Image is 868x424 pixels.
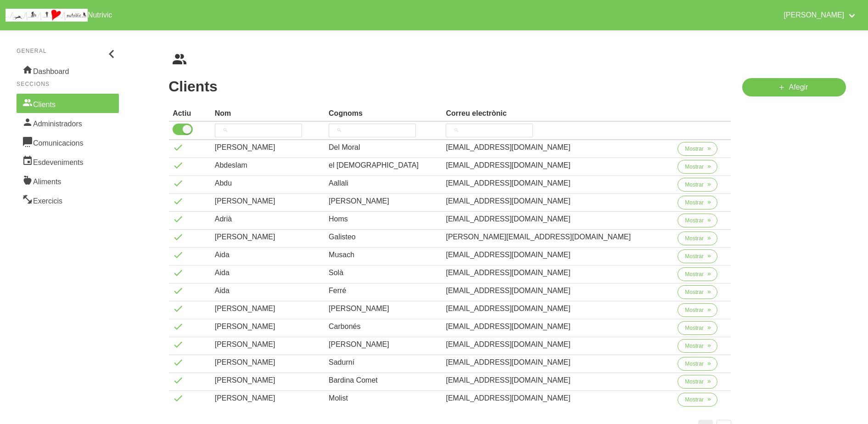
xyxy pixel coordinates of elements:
div: Carbonés [329,321,438,332]
a: Exercicis [17,190,119,209]
div: [PERSON_NAME] [215,357,321,368]
a: Mostrar [678,303,717,321]
a: Comunicacions [17,132,119,152]
div: Aida [215,285,321,296]
div: el [DEMOGRAPHIC_DATA] [329,160,438,171]
div: Aida [215,249,321,260]
span: Mostrar [685,306,704,314]
a: Mostrar [678,285,717,303]
div: Aallali [329,178,438,189]
button: Mostrar [678,249,717,263]
div: Aida [215,267,321,278]
button: Mostrar [678,178,717,192]
a: Mostrar [678,393,717,410]
div: [PERSON_NAME] [215,196,321,207]
span: Mostrar [685,163,704,171]
div: Actiu [173,108,207,119]
div: [EMAIL_ADDRESS][DOMAIN_NAME] [446,321,670,332]
button: Mostrar [678,232,717,245]
a: Mostrar [678,249,717,267]
div: Cognoms [329,108,438,119]
span: Mostrar [685,396,704,404]
a: Mostrar [678,178,717,195]
div: [PERSON_NAME] [215,142,321,153]
div: [EMAIL_ADDRESS][DOMAIN_NAME] [446,178,670,189]
a: Mostrar [678,196,717,213]
div: Musach [329,249,438,260]
h1: Clients [168,78,731,95]
a: Mostrar [678,232,717,249]
a: Aliments [17,171,119,190]
button: Mostrar [678,142,717,156]
button: Mostrar [678,357,717,371]
a: Dashboard [17,61,119,80]
button: Mostrar [678,285,717,299]
button: Mostrar [678,303,717,317]
button: Mostrar [678,267,717,281]
button: Mostrar [678,339,717,353]
button: Mostrar [678,393,717,407]
span: Mostrar [685,216,704,225]
div: [PERSON_NAME] [329,339,438,350]
nav: breadcrumbs [168,52,846,67]
span: Mostrar [685,252,704,260]
div: [PERSON_NAME] [329,303,438,314]
div: [EMAIL_ADDRESS][DOMAIN_NAME] [446,249,670,260]
span: Mostrar [685,378,704,386]
a: Administradors [17,113,119,132]
a: Mostrar [678,160,717,177]
div: [EMAIL_ADDRESS][DOMAIN_NAME] [446,267,670,278]
div: Adrià [215,214,321,225]
a: Clients [17,94,119,113]
button: Mostrar [678,160,717,174]
div: [PERSON_NAME] [215,375,321,386]
div: [EMAIL_ADDRESS][DOMAIN_NAME] [446,142,670,153]
span: Mostrar [685,342,704,350]
div: [PERSON_NAME][EMAIL_ADDRESS][DOMAIN_NAME] [446,232,670,243]
p: Seccions [17,80,119,88]
div: [PERSON_NAME] [215,339,321,350]
span: Mostrar [685,198,704,207]
button: Mostrar [678,321,717,335]
span: Mostrar [685,181,704,189]
button: Mostrar [678,214,717,227]
a: Afegir [742,78,846,96]
div: [EMAIL_ADDRESS][DOMAIN_NAME] [446,339,670,350]
div: Solà [329,267,438,278]
button: Mostrar [678,375,717,389]
span: Afegir [789,82,808,93]
span: Mostrar [685,145,704,153]
div: Galisteo [329,232,438,243]
a: Esdeveniments [17,152,119,171]
div: Ferré [329,285,438,296]
a: Mostrar [678,357,717,374]
div: [EMAIL_ADDRESS][DOMAIN_NAME] [446,393,670,404]
div: [EMAIL_ADDRESS][DOMAIN_NAME] [446,160,670,171]
a: [PERSON_NAME] [778,4,862,27]
span: Mostrar [685,324,704,332]
a: Mostrar [678,375,717,392]
span: Mostrar [685,360,704,368]
span: Mostrar [685,234,704,243]
div: Nom [215,108,321,119]
span: Mostrar [685,288,704,296]
div: Abdeslam [215,160,321,171]
div: [EMAIL_ADDRESS][DOMAIN_NAME] [446,375,670,386]
div: Molist [329,393,438,404]
div: [PERSON_NAME] [215,321,321,332]
div: Abdu [215,178,321,189]
div: Homs [329,214,438,225]
div: Del Moral [329,142,438,153]
img: company_logo [6,9,88,22]
div: Bardina Comet [329,375,438,386]
div: [PERSON_NAME] [215,303,321,314]
div: [EMAIL_ADDRESS][DOMAIN_NAME] [446,303,670,314]
span: Mostrar [685,270,704,278]
button: Mostrar [678,196,717,209]
div: [EMAIL_ADDRESS][DOMAIN_NAME] [446,214,670,225]
div: Correu electrònic [446,108,670,119]
div: [PERSON_NAME] [329,196,438,207]
div: [EMAIL_ADDRESS][DOMAIN_NAME] [446,357,670,368]
a: Mostrar [678,321,717,339]
div: [PERSON_NAME] [215,393,321,404]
